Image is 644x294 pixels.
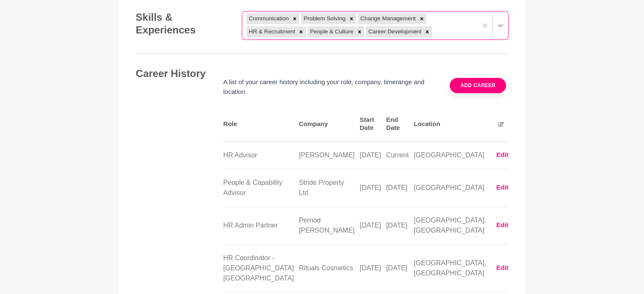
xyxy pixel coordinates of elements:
[223,178,294,198] p: People & Capability Advisor
[414,150,486,160] p: [GEOGRAPHIC_DATA]
[414,258,486,278] p: [GEOGRAPHIC_DATA], [GEOGRAPHIC_DATA]
[359,220,381,231] p: [DATE]
[386,116,409,132] h5: End Date
[496,220,508,230] button: Edit
[223,120,294,128] h5: Role
[307,26,355,37] div: People & Culture
[414,183,486,193] p: [GEOGRAPHIC_DATA]
[299,178,355,198] p: Stride Property Ltd
[223,253,294,283] p: HR Coordinator - [GEOGRAPHIC_DATA] [GEOGRAPHIC_DATA]
[299,215,355,236] p: Pernod [PERSON_NAME]
[246,13,290,24] div: Communication
[359,150,381,160] p: [DATE]
[496,150,508,160] button: Edit
[496,183,508,192] button: Edit
[386,150,409,160] p: Current
[386,263,409,273] p: [DATE]
[359,263,381,273] p: [DATE]
[223,220,294,231] p: HR Admin Partner
[136,67,207,80] h4: Career History
[301,13,347,24] div: Problem Solving
[386,183,409,193] p: [DATE]
[299,150,355,160] p: [PERSON_NAME]
[223,150,294,160] p: HR Advisor
[450,78,506,93] button: Add career
[414,120,486,128] h5: Location
[414,215,486,236] p: [GEOGRAPHIC_DATA], [GEOGRAPHIC_DATA]
[223,77,435,96] p: A list of your career history including your role, company, timerange and location.
[136,11,225,36] h4: Skills & Experiences
[359,116,381,132] h5: Start Date
[496,263,508,273] button: Edit
[358,13,417,24] div: Change Management
[386,220,409,231] p: [DATE]
[359,183,381,193] p: [DATE]
[246,26,297,37] div: HR & Recruitment
[366,26,423,37] div: Career Development
[299,120,355,128] h5: Company
[299,263,355,273] p: Rituals Cosmetics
